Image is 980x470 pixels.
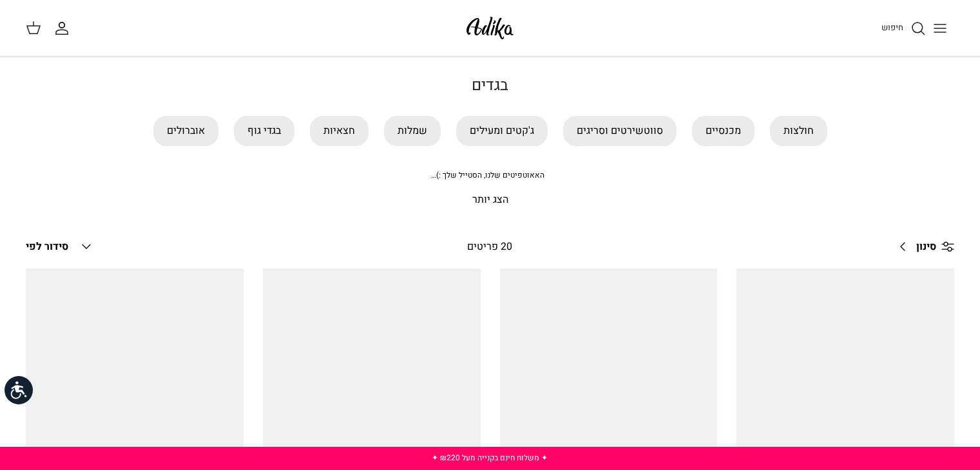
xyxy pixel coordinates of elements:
[384,116,441,146] a: שמלות
[54,21,75,36] a: החשבון שלי
[379,239,600,256] div: 20 פריטים
[563,116,677,146] a: סווטשירטים וסריגים
[26,239,68,254] span: סידור לפי
[431,169,544,181] span: האאוטפיטים שלנו, הסטייל שלך :)
[234,116,294,146] a: בגדי גוף
[26,232,94,261] button: סידור לפי
[881,21,926,36] a: חיפוש
[881,21,903,33] span: חיפוש
[39,192,941,209] p: הצג יותר
[432,452,548,464] a: ✦ משלוח חינם בקנייה מעל ₪220 ✦
[463,13,517,43] img: Adika IL
[310,116,369,146] a: חצאיות
[926,14,954,42] button: Toggle menu
[916,239,936,256] span: סינון
[456,116,548,146] a: ג'קטים ומעילים
[153,116,218,146] a: אוברולים
[770,116,827,146] a: חולצות
[39,77,941,95] h1: בגדים
[890,231,954,262] a: סינון
[692,116,754,146] a: מכנסיים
